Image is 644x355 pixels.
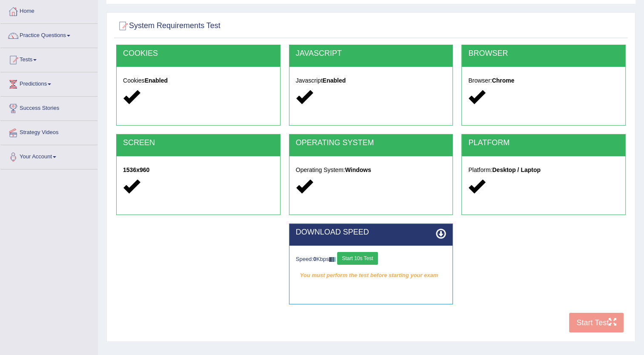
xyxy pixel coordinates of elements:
h2: BROWSER [468,49,619,58]
h2: System Requirements Test [116,20,220,32]
h5: Platform: [468,167,619,173]
h2: SCREEN [123,139,274,147]
a: Tests [0,48,97,69]
strong: Enabled [145,77,168,84]
strong: Enabled [323,77,346,84]
strong: Windows [345,166,371,173]
strong: Chrome [492,77,515,84]
h2: COOKIES [123,49,274,58]
button: Start 10s Test [337,252,378,265]
a: Success Stories [0,97,97,118]
a: Your Account [0,145,97,166]
a: Predictions [0,72,97,94]
a: Strategy Videos [0,121,97,142]
em: You must perform the test before starting your exam [296,269,447,282]
h5: Cookies [123,77,274,84]
div: Speed: Kbps [296,252,447,267]
h5: Javascript [296,77,447,84]
img: ajax-loader-fb-connection.gif [329,257,336,262]
strong: Desktop / Laptop [492,166,541,173]
h2: OPERATING SYSTEM [296,139,447,147]
h2: DOWNLOAD SPEED [296,228,447,237]
strong: 1536x960 [123,166,149,173]
a: Practice Questions [0,24,97,45]
h2: JAVASCRIPT [296,49,447,58]
h2: PLATFORM [468,139,619,147]
h5: Browser: [468,77,619,84]
h5: Operating System: [296,167,447,173]
strong: 0 [313,256,316,262]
